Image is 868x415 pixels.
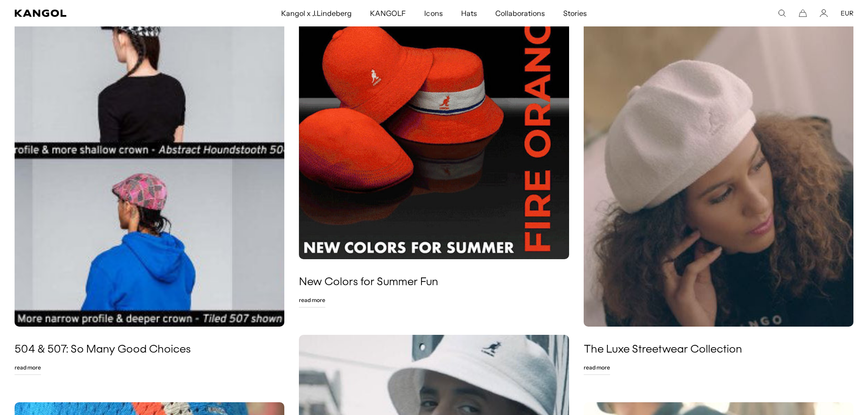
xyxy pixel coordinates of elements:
[778,9,786,17] summary: Search here
[299,293,325,307] a: Read More
[584,343,742,357] a: The Luxe Streetwear Collection
[820,9,828,17] a: Account
[15,343,191,357] a: 504 & 507: So Many Good Choices
[299,276,438,289] a: New Colors for Summer Fun
[841,9,853,17] button: EUR
[799,9,807,17] button: Cart
[15,10,186,17] a: Kangol
[15,360,41,375] a: Read More
[584,360,610,375] a: Read More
